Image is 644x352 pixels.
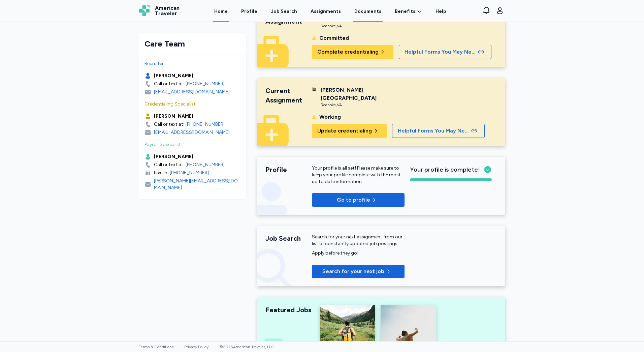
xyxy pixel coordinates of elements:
span: Helpful Forms You May Need [398,127,470,135]
span: Benefits [395,8,415,15]
span: © 2025 American Traveler, LLC [219,345,274,349]
div: Credentialing Specialist [144,101,241,108]
span: Complete credentialing [317,48,379,56]
div: [PERSON_NAME] [154,72,193,79]
div: [PERSON_NAME][EMAIL_ADDRESS][DOMAIN_NAME] [154,178,241,191]
div: Fax to: [154,170,168,176]
div: Job Search [265,234,312,243]
div: Roanoke , VA [321,23,405,29]
div: Current Assignment [265,86,312,105]
div: [PERSON_NAME][GEOGRAPHIC_DATA] [321,86,405,102]
button: Search for your next job [312,265,405,278]
span: Update credentialing [317,127,372,135]
div: Profile [265,165,312,174]
div: Call or text at: [154,162,184,168]
a: Documents [353,1,383,22]
button: Helpful Forms You May Need [392,124,485,138]
a: [PHONE_NUMBER] [170,170,209,176]
button: Go to profile [312,193,405,207]
span: Search for your next job [322,267,384,275]
img: Highest Paying [320,305,375,342]
div: Search for your next assignment from our list of constantly updated job postings. [312,234,405,247]
button: Helpful Forms You May Need [399,45,491,59]
div: Job Search [271,8,297,15]
div: Call or text at: [154,81,184,87]
div: Featured Jobs [265,305,312,315]
div: [PERSON_NAME] [154,153,193,160]
span: Helpful Forms You May Need [405,48,477,56]
span: Go to profile [337,196,370,204]
div: Your profile is all set! Please make sure to keep your profile complete with the most up to date ... [312,165,405,185]
span: American Traveler [155,5,180,16]
a: Benefits [395,8,422,15]
div: [EMAIL_ADDRESS][DOMAIN_NAME] [154,129,230,136]
div: Roanoke , VA [321,102,405,108]
a: [PHONE_NUMBER] [186,162,225,168]
button: Complete credentialing [312,45,393,59]
a: [PHONE_NUMBER] [186,121,225,128]
button: Update credentialing [312,124,387,138]
img: Logo [139,5,150,16]
a: Privacy Policy [184,345,208,349]
a: [PHONE_NUMBER] [186,81,225,87]
img: Recently Added [381,305,436,342]
div: Apply before they go! [312,250,405,257]
a: Terms & Conditions [139,345,173,349]
div: [PERSON_NAME] [154,113,193,120]
div: Committed [319,34,349,42]
div: Working [319,113,341,121]
span: Your profile is complete! [410,165,480,174]
a: Home [213,1,229,22]
div: Call or text at: [154,121,184,128]
div: Care Team [144,38,241,49]
div: Recruiter [144,60,241,67]
div: [EMAIL_ADDRESS][DOMAIN_NAME] [154,89,230,95]
div: Payroll Specialist [144,141,241,148]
